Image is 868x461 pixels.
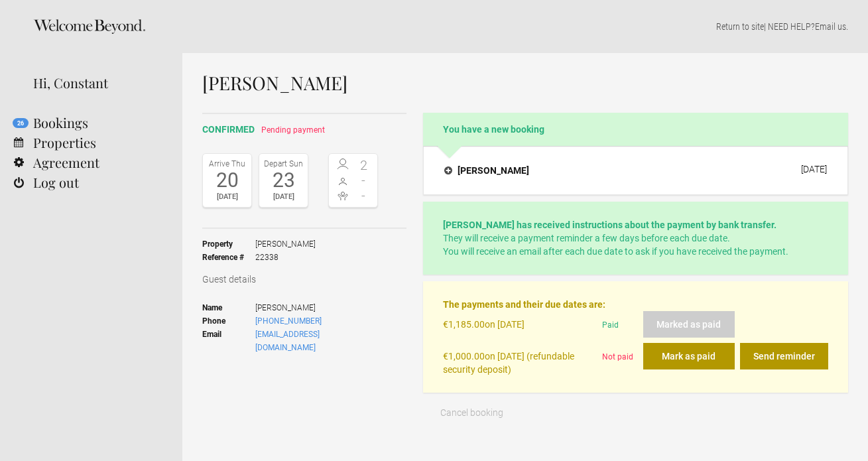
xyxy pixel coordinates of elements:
button: Mark as paid [643,343,735,369]
button: [PERSON_NAME] [DATE] [434,157,837,184]
a: Return to site [716,21,764,32]
span: [PERSON_NAME] [255,237,316,251]
strong: The payments and their due dates are: [443,299,605,310]
strong: [PERSON_NAME] has received instructions about the payment by bank transfer. [443,220,776,230]
div: [DATE] [801,164,827,174]
span: - [353,174,375,187]
div: on [DATE] [443,311,597,343]
div: Hi, Constant [33,73,162,93]
span: [PERSON_NAME] [255,301,378,314]
button: Cancel booking [423,399,521,426]
div: [DATE] [263,190,304,204]
div: Paid [597,311,643,343]
a: [PHONE_NUMBER] [255,316,322,326]
div: on [DATE] (refundable security deposit) [443,343,597,376]
a: [EMAIL_ADDRESS][DOMAIN_NAME] [255,330,320,352]
flynt-currency: €1,000.00 [443,351,485,362]
h3: Guest details [202,273,406,286]
div: Arrive Thu [206,157,248,170]
div: 23 [263,170,304,190]
p: They will receive a payment reminder a few days before each due date. You will receive an email a... [443,218,828,258]
span: - [353,189,375,202]
div: Depart Sun [263,157,304,170]
a: Email us [815,21,846,32]
h4: [PERSON_NAME] [444,164,529,177]
div: 20 [206,170,248,190]
strong: Email [202,328,255,354]
h1: [PERSON_NAME] [202,73,848,93]
div: [DATE] [206,190,248,204]
strong: Reference # [202,251,255,264]
span: 22338 [255,251,316,264]
button: Marked as paid [643,311,735,338]
span: 2 [353,159,375,172]
h2: You have a new booking [423,113,848,146]
flynt-currency: €1,185.00 [443,319,485,330]
flynt-notification-badge: 26 [13,118,29,128]
strong: Name [202,301,255,314]
h2: confirmed [202,123,406,137]
span: Cancel booking [440,407,503,418]
strong: Phone [202,314,255,328]
p: | NEED HELP? . [202,20,848,33]
div: Not paid [597,343,643,376]
strong: Property [202,237,255,251]
span: Pending payment [261,125,325,135]
button: Send reminder [740,343,828,369]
